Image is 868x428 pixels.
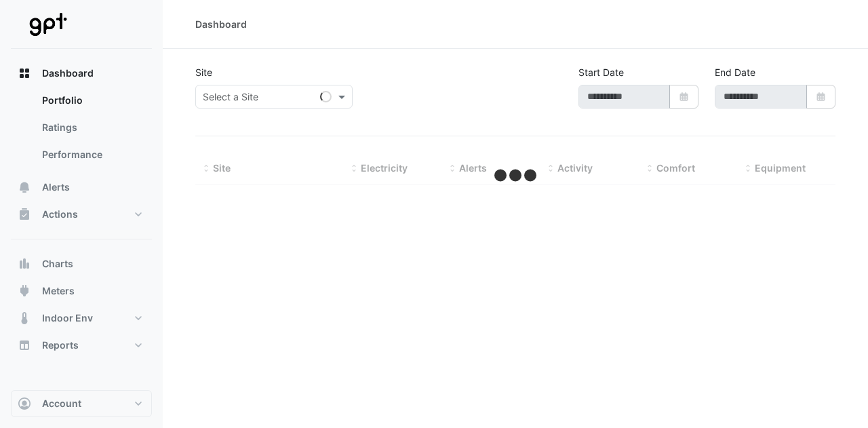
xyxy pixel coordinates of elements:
span: Activity [557,162,593,174]
app-icon: Charts [18,257,31,271]
label: End Date [715,65,755,79]
span: Reports [42,338,79,352]
button: Actions [11,201,152,228]
app-icon: Indoor Env [18,311,31,325]
button: Reports [11,332,152,359]
img: Company Logo [16,11,77,38]
span: Indoor Env [42,311,93,325]
label: Start Date [578,65,624,79]
a: Portfolio [31,87,152,114]
span: Equipment [755,162,806,174]
span: Comfort [656,162,695,174]
button: Charts [11,250,152,277]
a: Performance [31,141,152,168]
div: Dashboard [195,17,247,31]
div: Dashboard [11,87,152,174]
app-icon: Actions [18,208,31,221]
app-icon: Meters [18,284,31,298]
span: Charts [42,257,73,271]
app-icon: Dashboard [18,66,31,80]
span: Meters [42,284,75,298]
button: Account [11,390,152,417]
span: Account [42,397,81,410]
button: Indoor Env [11,305,152,332]
label: Site [195,65,212,79]
button: Meters [11,277,152,305]
span: Dashboard [42,66,94,80]
button: Alerts [11,174,152,201]
span: Alerts [459,162,487,174]
span: Alerts [42,180,70,194]
app-icon: Reports [18,338,31,352]
app-icon: Alerts [18,180,31,194]
a: Ratings [31,114,152,141]
span: Site [213,162,231,174]
span: Electricity [361,162,408,174]
span: Actions [42,208,78,221]
button: Dashboard [11,60,152,87]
